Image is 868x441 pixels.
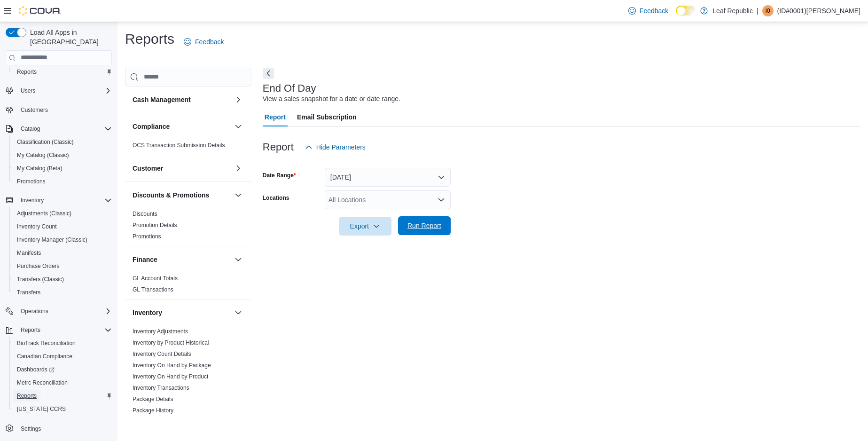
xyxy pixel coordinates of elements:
button: Settings [2,421,116,435]
span: Catalog [21,125,40,133]
button: Adjustments (Classic) [9,207,116,220]
span: Reports [13,66,112,78]
button: Next [263,68,274,79]
a: OCS Transaction Submission Details [133,142,225,149]
img: Cova [19,6,61,16]
button: Inventory [2,194,116,207]
button: Hide Parameters [301,138,369,157]
a: Reports [13,66,40,78]
button: Manifests [9,246,116,260]
div: View a sales snapshot for a date or date range. [263,94,400,104]
button: Classification (Classic) [9,135,116,149]
a: Adjustments (Classic) [13,208,75,219]
span: Discounts [133,210,157,218]
button: Reports [9,65,116,79]
span: GL Transactions [133,286,173,293]
button: Inventory [17,195,47,206]
span: Run Report [407,221,441,230]
a: [US_STATE] CCRS [13,403,70,415]
button: Transfers (Classic) [9,273,116,286]
button: Operations [2,305,116,318]
button: Purchase Orders [9,260,116,273]
span: Promotion Details [133,221,177,229]
span: Canadian Compliance [13,351,112,362]
span: Promotions [17,178,46,185]
a: Purchase Orders [13,260,63,272]
span: Manifests [13,247,112,259]
button: Promotions [9,175,116,188]
a: Inventory Count Details [133,351,191,357]
span: Inventory Count [13,221,112,232]
a: GL Transactions [133,286,173,293]
span: [US_STATE] CCRS [17,405,66,413]
p: (ID#0001)[PERSON_NAME] [777,5,860,16]
h1: Reports [125,30,174,48]
button: Inventory Count [9,220,116,233]
a: Promotions [133,233,161,240]
label: Date Range [263,172,296,179]
h3: Report [263,142,294,153]
button: Users [2,84,116,97]
button: Discounts & Promotions [233,189,244,201]
span: OCS Transaction Submission Details [133,142,225,149]
span: Inventory On Hand by Product [133,373,208,380]
span: Reports [17,324,112,336]
p: Leaf Republic [712,5,753,16]
span: I0 [766,5,770,16]
h3: End Of Day [263,83,316,94]
a: Dashboards [13,364,58,375]
span: Reports [17,68,37,76]
button: Users [17,85,39,96]
a: Canadian Compliance [13,351,76,362]
button: Customer [233,163,244,174]
span: Hide Parameters [316,142,366,152]
button: Catalog [17,123,44,134]
span: Classification (Classic) [13,136,112,148]
button: My Catalog (Classic) [9,149,116,162]
a: Inventory Adjustments [133,328,188,335]
button: Run Report [398,216,451,235]
a: Inventory Transactions [133,385,189,391]
span: Promotions [133,233,161,240]
span: Adjustments (Classic) [17,210,71,217]
a: GL Account Totals [133,275,178,282]
a: Settings [17,423,45,434]
a: Metrc Reconciliation [13,377,71,388]
button: Compliance [233,121,244,132]
span: My Catalog (Beta) [13,163,112,174]
span: Inventory Adjustments [133,328,188,335]
button: Reports [2,323,116,337]
span: Purchase Orders [13,260,112,272]
button: My Catalog (Beta) [9,162,116,175]
button: Reports [9,389,116,402]
span: Adjustments (Classic) [13,208,112,219]
a: Manifests [13,247,45,259]
a: Promotions [13,176,49,187]
button: Open list of options [438,196,445,204]
span: Dashboards [13,364,112,375]
span: BioTrack Reconciliation [13,338,112,349]
span: Users [17,85,112,96]
h3: Compliance [133,122,170,131]
span: Inventory by Product Historical [133,339,209,346]
button: Compliance [133,122,231,131]
span: Metrc Reconciliation [13,377,112,388]
span: Reports [13,390,112,402]
button: Cash Management [133,95,231,104]
span: Transfers [17,289,40,296]
button: [US_STATE] CCRS [9,402,116,416]
div: Compliance [125,140,251,155]
a: Promotion Details [133,222,177,228]
a: Feedback [180,32,227,51]
button: Finance [133,255,231,264]
span: Settings [21,425,41,433]
span: Inventory Transactions [133,384,189,392]
span: Feedback [195,37,224,47]
span: Feedback [640,6,668,16]
a: Reports [13,390,40,402]
input: Dark Mode [676,6,696,16]
button: Operations [17,306,52,317]
span: BioTrack Reconciliation [17,339,76,347]
div: Discounts & Promotions [125,208,251,246]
